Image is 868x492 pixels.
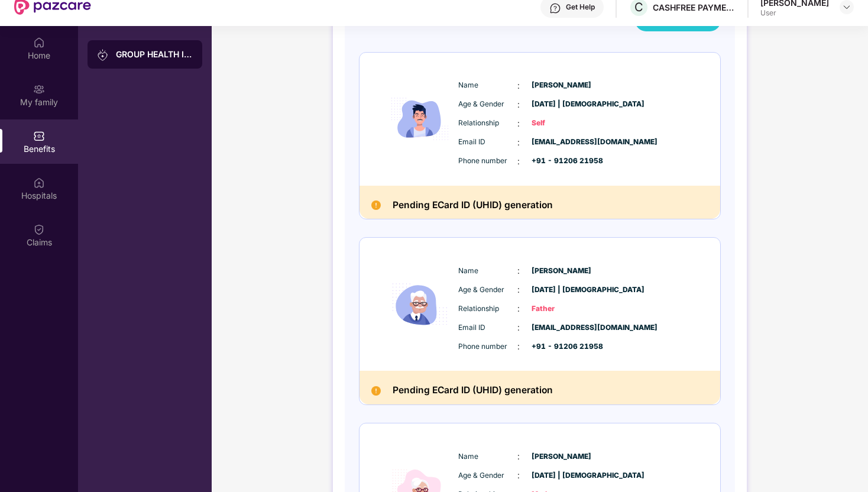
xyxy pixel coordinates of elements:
span: : [517,155,520,168]
div: GROUP HEALTH INSURANCE - Platinum [116,48,193,60]
img: svg+xml;base64,PHN2ZyBpZD0iQmVuZWZpdHMiIHhtbG5zPSJodHRwOi8vd3d3LnczLm9yZy8yMDAwL3N2ZyIgd2lkdGg9Ij... [33,130,45,142]
span: +91 - 91206 21958 [532,341,591,352]
span: : [517,469,520,482]
img: svg+xml;base64,PHN2ZyB3aWR0aD0iMjAiIGhlaWdodD0iMjAiIHZpZXdCb3g9IjAgMCAyMCAyMCIgZmlsbD0ibm9uZSIgeG... [97,49,109,61]
span: Age & Gender [458,99,517,110]
span: [EMAIL_ADDRESS][DOMAIN_NAME] [532,322,591,334]
img: Pending [371,386,381,396]
span: Relationship [458,118,517,129]
span: : [517,340,520,353]
span: Age & Gender [458,470,517,481]
span: Name [458,451,517,462]
span: Relationship [458,303,517,315]
span: [DATE] | [DEMOGRAPHIC_DATA] [532,470,591,481]
img: icon [384,67,455,170]
span: Phone number [458,341,517,352]
span: [DATE] | [DEMOGRAPHIC_DATA] [532,284,591,296]
span: [PERSON_NAME] [532,451,591,462]
span: : [517,450,520,463]
img: Pending [371,200,381,210]
img: svg+xml;base64,PHN2ZyBpZD0iSG9tZSIgeG1sbnM9Imh0dHA6Ly93d3cudzMub3JnLzIwMDAvc3ZnIiB3aWR0aD0iMjAiIG... [33,37,45,48]
span: : [517,283,520,296]
div: CASHFREE PAYMENTS INDIA PVT. LTD. [653,2,736,13]
span: Phone number [458,156,517,167]
img: icon [384,253,455,356]
h2: Pending ECard ID (UHID) generation [393,198,553,213]
img: svg+xml;base64,PHN2ZyBpZD0iSGVscC0zMngzMiIgeG1sbnM9Imh0dHA6Ly93d3cudzMub3JnLzIwMDAvc3ZnIiB3aWR0aD... [549,2,561,14]
span: Email ID [458,137,517,148]
span: [PERSON_NAME] [532,266,591,277]
span: Name [458,80,517,91]
span: [PERSON_NAME] [532,80,591,91]
img: svg+xml;base64,PHN2ZyB3aWR0aD0iMjAiIGhlaWdodD0iMjAiIHZpZXdCb3g9IjAgMCAyMCAyMCIgZmlsbD0ibm9uZSIgeG... [33,83,45,95]
span: : [517,136,520,149]
img: svg+xml;base64,PHN2ZyBpZD0iRHJvcGRvd24tMzJ4MzIiIHhtbG5zPSJodHRwOi8vd3d3LnczLm9yZy8yMDAwL3N2ZyIgd2... [842,2,851,12]
span: [EMAIL_ADDRESS][DOMAIN_NAME] [532,137,591,148]
span: : [517,117,520,130]
span: Self [532,118,591,129]
span: [DATE] | [DEMOGRAPHIC_DATA] [532,99,591,110]
span: : [517,98,520,111]
span: : [517,302,520,315]
span: : [517,79,520,92]
span: Age & Gender [458,284,517,296]
div: Get Help [566,2,595,12]
img: svg+xml;base64,PHN2ZyBpZD0iSG9zcGl0YWxzIiB4bWxucz0iaHR0cDovL3d3dy53My5vcmcvMjAwMC9zdmciIHdpZHRoPS... [33,177,45,189]
span: Email ID [458,322,517,334]
span: : [517,321,520,334]
span: Name [458,266,517,277]
span: +91 - 91206 21958 [532,156,591,167]
span: Father [532,303,591,315]
img: svg+xml;base64,PHN2ZyBpZD0iQ2xhaW0iIHhtbG5zPSJodHRwOi8vd3d3LnczLm9yZy8yMDAwL3N2ZyIgd2lkdGg9IjIwIi... [33,224,45,235]
span: : [517,264,520,277]
h2: Pending ECard ID (UHID) generation [393,383,553,399]
div: User [760,8,829,18]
